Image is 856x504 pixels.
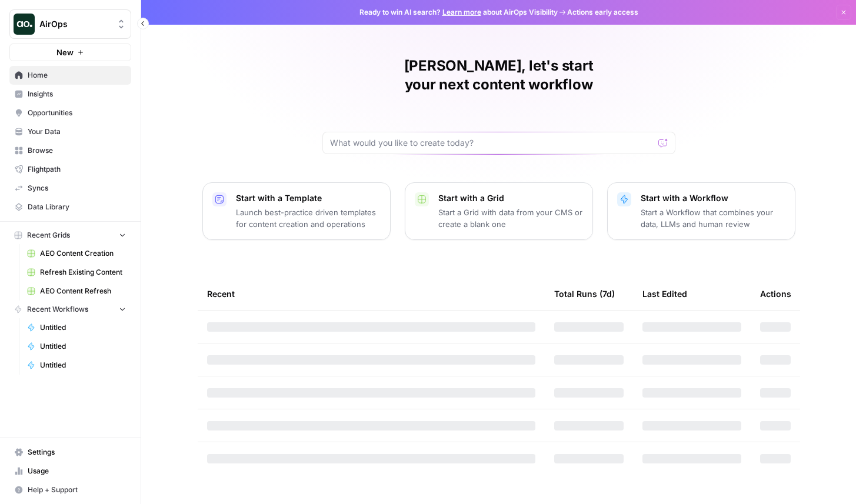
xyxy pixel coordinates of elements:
[40,248,126,259] span: AEO Content Creation
[28,202,126,212] span: Data Library
[567,7,638,18] span: Actions early access
[40,267,126,278] span: Refresh Existing Content
[22,318,131,337] a: Untitled
[28,89,126,99] span: Insights
[554,278,615,310] div: Total Runs (7d)
[28,126,126,137] span: Your Data
[9,85,131,104] a: Insights
[28,108,126,118] span: Opportunities
[322,56,675,94] h1: [PERSON_NAME], let's start your next content workflow
[28,70,126,81] span: Home
[28,183,126,193] span: Syncs
[236,206,381,230] p: Launch best-practice driven templates for content creation and operations
[9,141,131,160] a: Browse
[9,160,131,179] a: Flightpath
[40,341,126,352] span: Untitled
[330,137,654,149] input: What would you like to create today?
[22,263,131,282] a: Refresh Existing Content
[642,278,687,310] div: Last Edited
[28,447,126,458] span: Settings
[39,18,111,30] span: AirOps
[22,244,131,263] a: AEO Content Creation
[442,8,481,16] a: Learn more
[438,206,583,230] p: Start a Grid with data from your CMS or create a blank one
[22,337,131,356] a: Untitled
[56,46,74,58] span: New
[28,485,126,495] span: Help + Support
[9,301,131,318] button: Recent Workflows
[405,182,593,240] button: Start with a GridStart a Grid with data from your CMS or create a blank one
[28,145,126,156] span: Browse
[40,286,126,296] span: AEO Content Refresh
[607,182,795,240] button: Start with a WorkflowStart a Workflow that combines your data, LLMs and human review
[9,443,131,462] a: Settings
[9,122,131,141] a: Your Data
[760,278,791,310] div: Actions
[9,104,131,122] a: Opportunities
[438,192,583,204] p: Start with a Grid
[641,192,785,204] p: Start with a Workflow
[236,192,381,204] p: Start with a Template
[14,14,35,35] img: AirOps Logo
[28,164,126,175] span: Flightpath
[27,230,70,241] span: Recent Grids
[9,9,131,39] button: Workspace: AirOps
[9,66,131,85] a: Home
[27,304,88,315] span: Recent Workflows
[22,356,131,375] a: Untitled
[202,182,391,240] button: Start with a TemplateLaunch best-practice driven templates for content creation and operations
[9,462,131,480] a: Usage
[28,466,126,476] span: Usage
[9,179,131,198] a: Syncs
[22,282,131,301] a: AEO Content Refresh
[207,278,535,310] div: Recent
[9,480,131,499] button: Help + Support
[9,226,131,244] button: Recent Grids
[641,206,785,230] p: Start a Workflow that combines your data, LLMs and human review
[9,44,131,61] button: New
[40,322,126,333] span: Untitled
[40,360,126,371] span: Untitled
[9,198,131,216] a: Data Library
[359,7,558,18] span: Ready to win AI search? about AirOps Visibility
